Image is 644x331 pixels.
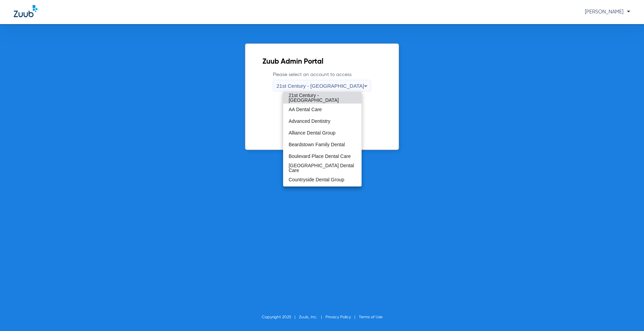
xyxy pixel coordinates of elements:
[289,142,345,147] span: Beardstown Family Dental
[289,130,335,135] span: Alliance Dental Group
[289,163,356,173] span: [GEOGRAPHIC_DATA] Dental Care
[289,154,351,159] span: Boulevard Place Dental Care
[289,107,322,112] span: AA Dental Care
[289,119,330,124] span: Advanced Dentistry
[289,93,356,103] span: 21st Century - [GEOGRAPHIC_DATA]
[289,177,344,182] span: Countryside Dental Group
